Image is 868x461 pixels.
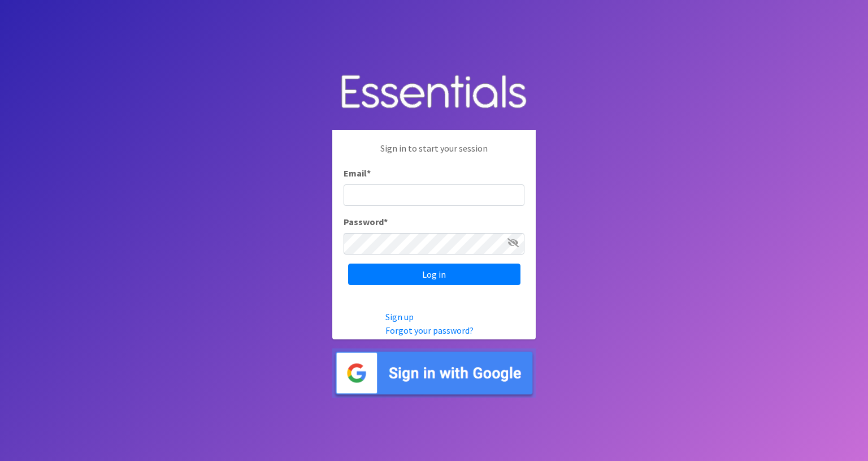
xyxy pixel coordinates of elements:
[348,264,520,285] input: Log in
[367,167,371,179] abbr: required
[344,166,371,180] label: Email
[344,141,524,166] p: Sign in to start your session
[385,325,474,336] a: Forgot your password?
[332,348,536,398] img: Sign in with Google
[384,216,388,227] abbr: required
[385,311,414,322] a: Sign up
[332,63,536,122] img: Human Essentials
[344,215,388,229] label: Password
